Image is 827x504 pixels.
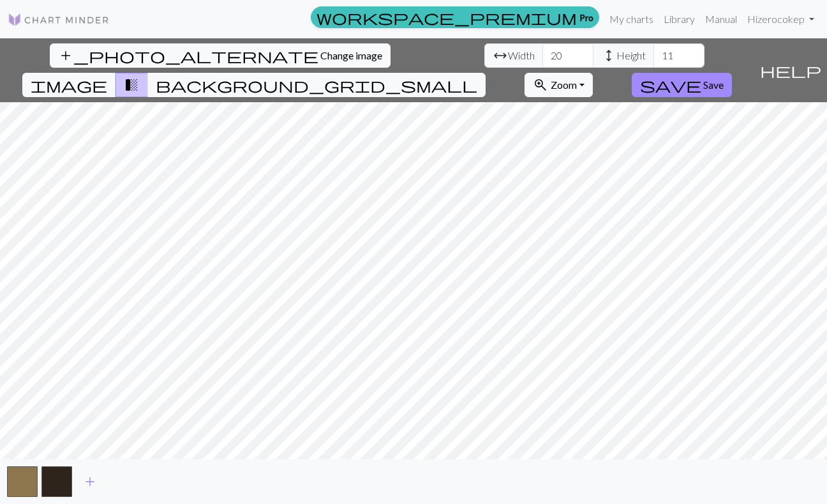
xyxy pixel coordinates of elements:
[533,76,548,94] span: zoom_in
[508,48,535,63] span: Width
[82,473,98,491] span: add
[58,47,318,65] span: add_photo_alternate
[493,47,508,65] span: arrow_range
[703,79,724,91] span: Save
[525,73,593,97] button: Zoom
[601,47,616,65] span: height
[50,43,391,68] button: Change image
[124,76,139,94] span: transition_fade
[659,6,700,32] a: Library
[551,79,577,91] span: Zoom
[760,61,821,79] span: help
[156,76,477,94] span: background_grid_small
[632,73,732,97] button: Save
[31,76,107,94] span: image
[640,76,701,94] span: save
[8,12,110,27] img: Logo
[616,48,646,63] span: Height
[754,38,827,102] button: Help
[74,470,106,494] button: Add color
[320,49,382,61] span: Change image
[742,6,819,32] a: Hizerocokep
[604,6,659,32] a: My charts
[700,6,742,32] a: Manual
[317,8,577,26] span: workspace_premium
[311,6,599,28] a: Pro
